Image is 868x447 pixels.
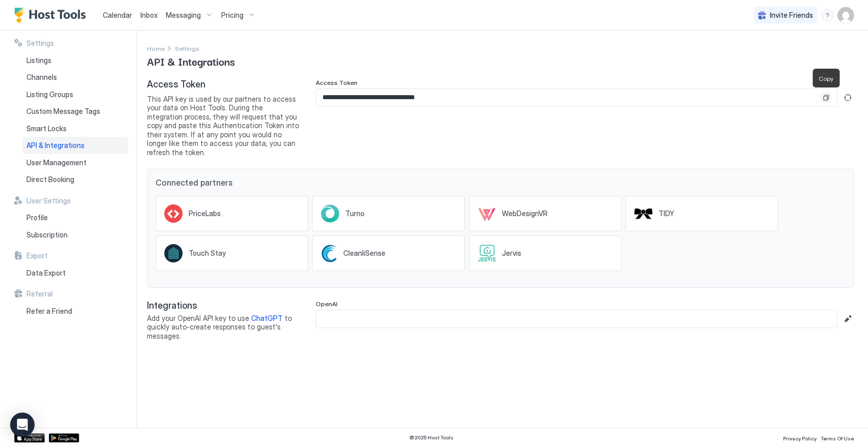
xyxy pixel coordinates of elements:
span: Privacy Policy [783,435,817,441]
span: Copy [819,75,833,82]
a: Calendar [103,10,132,20]
a: Profile [22,209,128,226]
span: Turno [345,209,365,218]
span: Access Token [316,79,357,86]
span: Custom Message Tags [26,107,100,116]
a: API & Integrations [22,137,128,154]
button: Edit [842,313,854,325]
a: Smart Locks [22,120,128,137]
span: Home [147,45,165,52]
a: Host Tools Logo [14,8,91,23]
a: Jervis [469,235,621,271]
span: Connected partners [156,177,845,188]
span: Listing Groups [26,90,73,99]
button: Copy [821,93,831,103]
div: Breadcrumb [175,43,199,53]
span: WebDesignVR [502,209,548,218]
span: Direct Booking [26,175,74,184]
a: Terms Of Use [821,432,854,443]
span: Settings [26,39,54,48]
span: User Settings [26,196,71,205]
span: Data Export [26,269,66,278]
a: WebDesignVR [469,196,621,231]
span: Integrations [147,300,300,312]
a: Inbox [140,10,158,20]
a: Home [147,43,165,53]
span: Subscription [26,230,68,240]
span: Export [26,251,48,260]
a: Google Play Store [49,433,79,442]
a: Custom Message Tags [22,103,128,120]
a: Subscription [22,226,128,244]
span: User Management [26,158,86,167]
span: Referral [26,289,53,299]
span: TIDY [659,209,674,218]
input: Input Field [316,310,837,327]
a: Data Export [22,264,128,282]
a: PriceLabs [156,196,308,231]
a: User Management [22,154,128,171]
a: App Store [14,433,45,442]
div: Open Intercom Messenger [10,412,35,437]
span: Listings [26,56,51,65]
div: User profile [837,7,854,23]
span: Add your OpenAI API key to use to quickly auto-create responses to guest's messages. [147,314,300,341]
span: Jervis [502,249,521,258]
a: Direct Booking [22,171,128,188]
span: Calendar [103,11,132,19]
span: Inbox [140,11,158,19]
span: API & Integrations [147,53,235,69]
span: OpenAI [316,300,338,308]
span: Settings [175,45,199,52]
span: Refer a Friend [26,307,72,316]
a: ChatGPT [251,314,283,322]
div: Breadcrumb [147,43,165,53]
button: Generate new token [842,92,854,104]
span: © 2025 Host Tools [409,434,454,441]
span: Terms Of Use [821,435,854,441]
span: Access Token [147,79,300,91]
span: PriceLabs [189,209,221,218]
a: Touch Stay [156,235,308,271]
span: Smart Locks [26,124,67,133]
div: menu [821,9,833,21]
span: API & Integrations [26,141,84,150]
a: Privacy Policy [783,432,817,443]
a: Refer a Friend [22,303,128,320]
span: Profile [26,213,48,222]
span: Pricing [221,11,244,20]
span: Invite Friends [770,11,813,20]
span: Touch Stay [189,249,226,258]
input: Input Field [316,89,821,106]
a: Turno [312,196,465,231]
span: Messaging [166,11,201,20]
a: TIDY [625,196,778,231]
a: Settings [175,43,199,53]
span: This API key is used by our partners to access your data on Host Tools. During the integration pr... [147,95,300,157]
a: Listings [22,52,128,69]
a: Channels [22,69,128,86]
span: Channels [26,73,57,82]
a: Listing Groups [22,86,128,103]
a: CleanliSense [312,235,465,271]
span: CleanliSense [343,249,385,258]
